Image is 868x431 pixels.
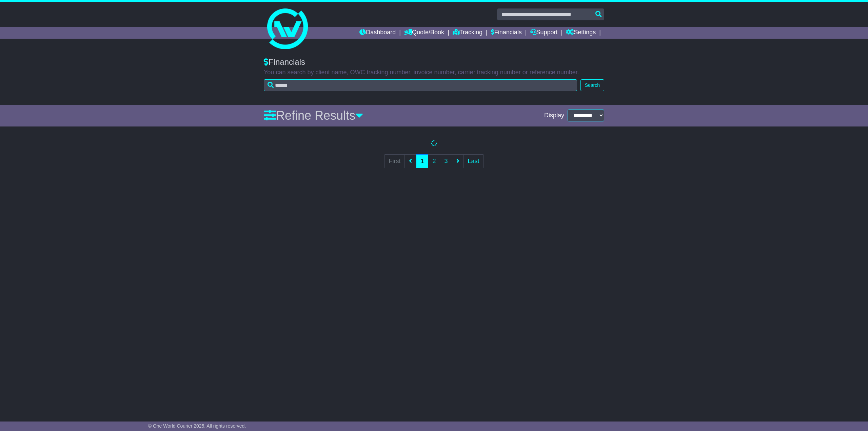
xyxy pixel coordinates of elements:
a: Quote/Book [404,27,444,39]
a: 2 [428,154,440,168]
button: Search [580,79,604,91]
a: Settings [566,27,596,39]
span: Display [544,112,564,119]
span: © One World Courier 2025. All rights reserved. [148,423,246,429]
a: 3 [440,154,452,168]
a: Support [530,27,558,39]
a: Tracking [453,27,482,39]
a: 1 [416,154,428,168]
div: Financials [264,57,604,67]
p: You can search by client name, OWC tracking number, invoice number, carrier tracking number or re... [264,69,604,76]
a: Dashboard [359,27,396,39]
a: Refine Results [264,109,363,122]
a: Financials [491,27,522,39]
a: Last [463,154,484,168]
